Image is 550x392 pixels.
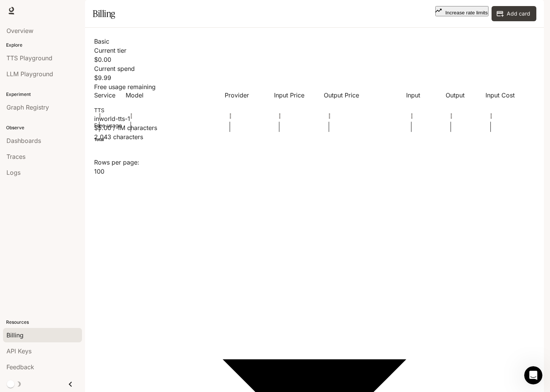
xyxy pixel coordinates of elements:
button: Menu [126,110,137,122]
div: Output [446,91,485,99]
div: Output Price [324,91,406,99]
button: Add card [492,6,536,21]
div: Service [94,91,126,99]
button: Increase rate limits [435,6,489,16]
p: Rows per page: [94,158,535,167]
p: $0.00 [94,55,535,64]
p: Free usage remaining [94,82,535,91]
button: Menu [94,110,106,122]
p: $9.99 [94,73,535,82]
button: Menu [225,110,236,122]
div: 100 [94,167,535,176]
div: Input Cost [485,91,535,99]
h6: Total [94,137,157,143]
button: Menu [274,110,285,122]
button: Menu [324,110,335,122]
p: Current tier [94,46,535,55]
p: Basic [94,37,535,46]
div: Input [406,91,446,99]
iframe: Intercom live chat [524,366,542,384]
div: Input Price [274,91,323,99]
div: Provider [225,91,274,99]
button: Menu [446,110,457,122]
p: Current spend [94,64,535,73]
div: Model [126,91,225,99]
button: Menu [485,110,497,122]
button: Menu [406,110,418,122]
h1: Billing [93,6,115,21]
